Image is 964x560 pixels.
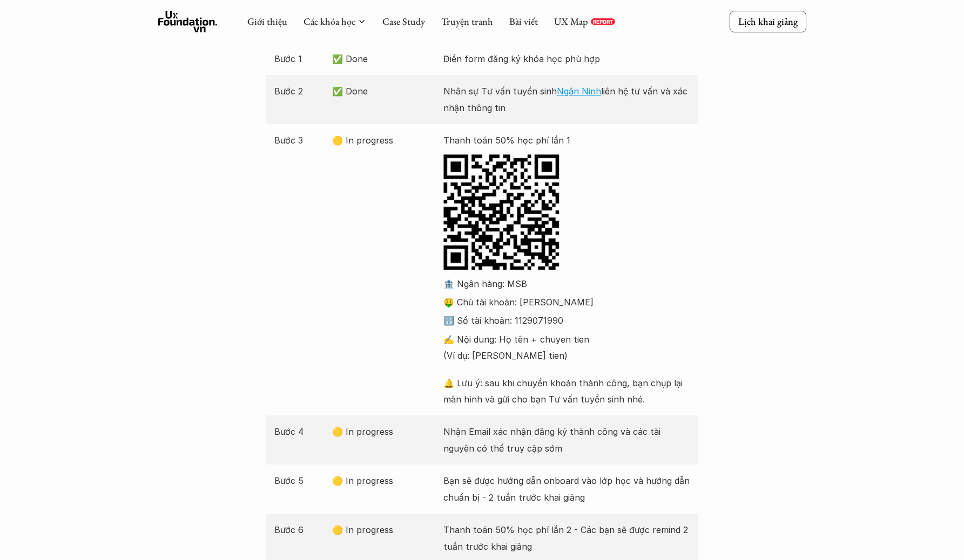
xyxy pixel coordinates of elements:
p: Thanh toán 50% học phí lần 2 - Các bạn sẽ được remind 2 tuần trước khai giảng [443,522,690,555]
p: 🟡 In progress [332,132,438,148]
a: Bài viết [509,15,538,28]
a: Giới thiệu [247,15,287,28]
p: 🤑 Chủ tài khoản: [PERSON_NAME] [443,294,690,310]
p: Bước 6 [274,522,327,538]
p: Bước 2 [274,83,327,99]
p: Bạn sẽ được hướng dẫn onboard vào lớp học và hướng dẫn chuẩn bị - 2 tuần trước khai giảng [443,473,690,506]
p: 🟡 In progress [332,473,438,489]
p: ✅ Done [332,51,438,67]
p: 🟡 In progress [332,424,438,440]
p: Bước 1 [274,51,327,67]
p: Nhân sự Tư vấn tuyển sinh liên hệ tư vấn và xác nhận thông tin [443,83,690,116]
p: 🔢 Số tài khoản: 1129071990 [443,312,690,329]
p: 🟡 In progress [332,522,438,538]
a: Case Study [382,15,425,28]
p: Nhận Email xác nhận đăng ký thành công và các tài nguyên có thể truy cập sớm [443,424,690,456]
p: ✍️ Nội dung: Họ tên + chuyen tien (Ví dụ: [PERSON_NAME] tien) [443,331,690,364]
a: Ngân Ninh [557,86,601,97]
p: Bước 3 [274,132,327,148]
a: Truyện tranh [441,15,493,28]
p: Thanh toán 50% học phí lần 1 [443,132,690,148]
p: 🏦 Ngân hàng: MSB [443,276,690,292]
p: Lịch khai giảng [738,15,798,28]
p: Bước 5 [274,473,327,489]
p: ✅ Done [332,83,438,99]
p: REPORT [593,18,613,25]
a: Lịch khai giảng [730,11,806,32]
a: Các khóa học [304,15,355,28]
p: 🔔 Lưu ý: sau khi chuyển khoản thành công, bạn chụp lại màn hình và gửi cho bạn Tư vấn tuyển sinh ... [443,375,690,408]
p: Điền form đăng ký khóa học phù hợp [443,51,690,67]
p: Bước 4 [274,424,327,440]
a: UX Map [554,15,588,28]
